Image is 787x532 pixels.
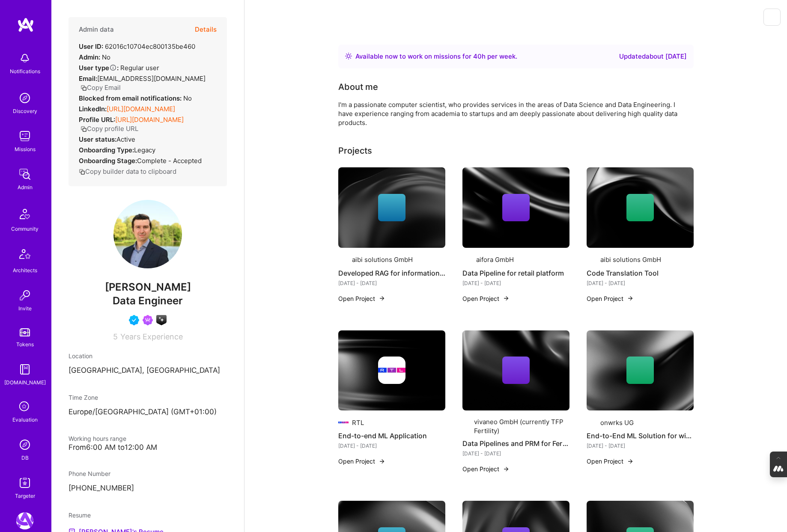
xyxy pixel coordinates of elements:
h4: Admin data [79,26,114,33]
img: bell [16,50,33,67]
div: Admin [18,183,33,192]
img: A.Team: Leading A.Team's Marketing & DemandGen [16,512,33,529]
div: [DATE] - [DATE] [338,279,445,288]
img: Company logo [587,255,597,265]
img: Vetted A.Teamer [129,315,139,325]
div: [DATE] - [DATE] [587,441,694,450]
img: Company logo [587,417,597,428]
div: Discovery [13,107,37,116]
div: About me [338,80,378,93]
strong: User status: [79,135,116,143]
img: arrow-right [503,295,510,302]
div: Available now to work on missions for h per week . [355,51,517,62]
a: A.Team: Leading A.Team's Marketing & DemandGen [14,512,36,529]
img: tokens [20,328,30,336]
span: Data Engineer [113,294,183,307]
span: Resume [69,511,91,519]
img: Company logo [378,357,405,384]
span: Active [116,135,135,143]
img: admin teamwork [16,166,33,183]
p: [GEOGRAPHIC_DATA], [GEOGRAPHIC_DATA] [69,366,227,376]
div: I'm a passionate computer scientist, who provides services in the areas of Data Science and Data ... [338,100,681,127]
div: Targeter [15,491,35,500]
img: cover [462,330,569,411]
div: Evaluation [12,415,38,424]
h4: Code Translation Tool [587,267,694,279]
div: No [79,94,192,103]
strong: Profile URL: [79,116,115,124]
div: vivaneo GmbH (currently TFP Fertility) [474,417,569,435]
img: teamwork [16,128,33,145]
a: [URL][DOMAIN_NAME] [107,105,175,113]
img: arrow-right [379,295,385,302]
span: Phone Number [69,470,110,477]
div: DB [21,453,29,462]
img: Been on Mission [143,315,153,325]
button: Open Project [587,294,634,303]
img: logo [17,17,34,33]
button: Open Project [338,457,385,466]
img: Company logo [338,417,349,428]
h4: End-to-End ML Solution for wind turbines [587,430,694,441]
div: aifora GmbH [476,255,514,264]
span: [PERSON_NAME] [69,281,227,294]
span: [EMAIL_ADDRESS][DOMAIN_NAME] [97,74,206,83]
strong: Onboarding Stage: [79,157,137,165]
div: Invite [18,304,32,313]
img: guide book [16,361,33,378]
a: [URL][DOMAIN_NAME] [115,116,184,124]
div: Projects [338,144,372,157]
div: aibi solutions GmbH [600,255,661,264]
img: Company logo [338,255,349,265]
img: A.I. guild [156,315,167,325]
div: [DATE] - [DATE] [462,449,569,458]
strong: Onboarding Type: [79,146,134,154]
h4: Data Pipelines and PRM for Fertility Clinic [462,438,569,449]
div: Missions [15,145,36,154]
img: Skill Targeter [16,474,33,491]
div: [DATE] - [DATE] [462,279,569,288]
span: 5 [113,332,118,341]
img: Community [15,204,35,224]
strong: LinkedIn: [79,105,107,113]
button: Open Project [587,457,634,466]
span: Time Zone [69,394,98,401]
div: From 6:00 AM to 12:00 AM [69,443,227,452]
span: Complete - Accepted [137,157,202,165]
button: Copy profile URL [80,124,138,133]
div: onwrks UG [600,418,634,427]
img: cover [338,330,445,411]
img: cover [462,167,569,248]
button: Open Project [338,294,385,303]
h4: Developed RAG for information retrieval within consulting agency [338,267,445,279]
button: Details [195,17,217,42]
strong: User type : [79,64,119,72]
i: icon Copy [80,126,87,132]
strong: User ID: [79,42,103,51]
div: Architects [13,266,37,275]
div: [DOMAIN_NAME] [4,378,46,387]
img: Company logo [462,255,473,265]
img: arrow-right [627,295,634,302]
img: Admin Search [16,436,33,453]
img: arrow-right [627,458,634,465]
button: Open Project [462,464,510,473]
h4: Data Pipeline for retail platform [462,267,569,279]
i: icon Copy [80,85,87,91]
img: cover [587,167,694,248]
div: Community [11,224,39,233]
div: [DATE] - [DATE] [587,279,694,288]
div: Location [69,351,227,360]
button: Copy builder data to clipboard [79,167,176,176]
img: Invite [16,287,33,304]
img: arrow-right [503,466,510,473]
span: legacy [134,146,155,154]
span: Years Experience [120,332,183,341]
p: Europe/[GEOGRAPHIC_DATA] (GMT+01:00 ) [69,407,227,417]
strong: Blocked from email notifications: [79,94,183,102]
img: User Avatar [113,200,182,268]
p: [PHONE_NUMBER] [69,483,227,493]
button: Open Project [462,294,510,303]
div: No [79,53,110,62]
h4: End-to-end ML Application [338,430,445,441]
